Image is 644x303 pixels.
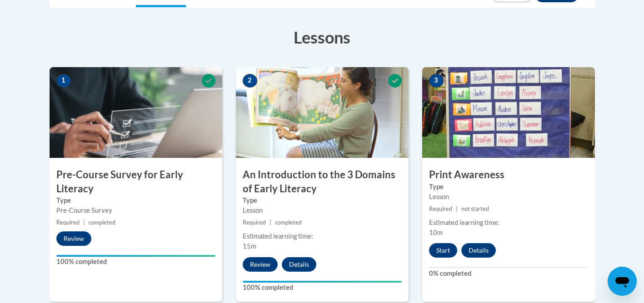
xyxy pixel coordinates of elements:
[50,168,222,196] h3: Pre-Course Survey for Early Literacy
[56,219,80,226] span: Required
[83,219,85,226] span: |
[461,243,496,258] button: Details
[236,67,409,158] img: Course Image
[89,219,115,226] span: completed
[236,168,409,196] h3: An Introduction to the 3 Domains of Early Literacy
[422,168,595,182] h3: Print Awareness
[243,195,402,205] label: Type
[270,219,271,226] span: |
[461,205,489,212] span: not started
[243,281,402,283] div: Your progress
[50,26,595,49] h3: Lessons
[56,255,215,257] div: Your progress
[429,243,457,258] button: Start
[243,74,257,88] span: 2
[56,195,215,205] label: Type
[50,67,222,158] img: Course Image
[282,257,316,272] button: Details
[243,231,402,241] div: Estimated learning time:
[243,257,278,272] button: Review
[56,74,71,88] span: 1
[429,218,588,228] div: Estimated learning time:
[429,192,588,202] div: Lesson
[243,242,256,250] span: 15m
[275,219,302,226] span: completed
[56,205,215,215] div: Pre-Course Survey
[608,267,637,296] iframe: Button to launch messaging window
[243,205,402,215] div: Lesson
[429,229,443,236] span: 10m
[56,231,91,246] button: Review
[429,205,452,212] span: Required
[243,283,402,293] label: 100% completed
[429,74,444,88] span: 3
[429,269,588,279] label: 0% completed
[56,257,215,267] label: 100% completed
[456,205,458,212] span: |
[429,182,588,192] label: Type
[422,67,595,158] img: Course Image
[243,219,266,226] span: Required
